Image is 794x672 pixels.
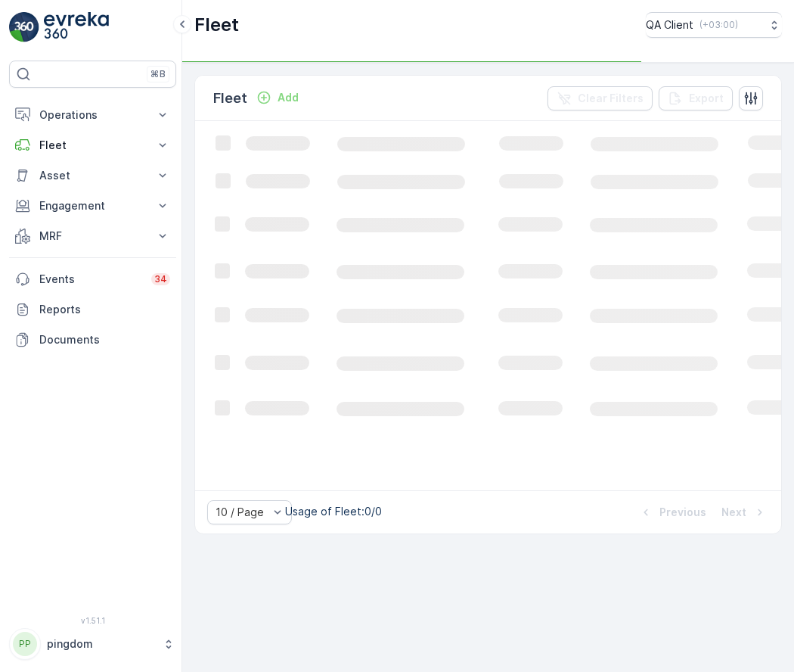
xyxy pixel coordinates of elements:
p: Fleet [39,138,146,153]
a: Reports [9,294,176,325]
button: Fleet [9,130,176,160]
button: MRF [9,221,176,251]
p: Events [39,272,142,287]
p: Next [721,505,746,520]
button: Add [250,89,305,107]
p: QA Client [646,17,693,33]
p: MRF [39,229,146,244]
p: Usage of Fleet : 0/0 [285,504,382,519]
a: Documents [9,325,176,355]
p: Asset [39,168,146,183]
p: Fleet [213,88,247,109]
p: Documents [39,332,170,347]
p: 34 [154,273,167,285]
button: Next [720,503,769,521]
button: Operations [9,100,176,130]
button: Engagement [9,191,176,221]
p: Add [278,90,299,105]
button: PPpingdom [9,628,176,660]
p: Export [689,91,724,106]
p: ⌘B [150,68,166,80]
p: ( +03:00 ) [699,19,738,31]
p: Reports [39,302,170,317]
img: logo_light-DOdMpM7g.png [44,12,109,42]
span: v 1.51.1 [9,616,176,625]
p: Engagement [39,198,146,213]
p: pingdom [47,636,155,652]
a: Events34 [9,264,176,294]
p: Fleet [194,13,239,37]
button: QA Client(+03:00) [646,12,782,38]
button: Clear Filters [547,86,653,110]
button: Asset [9,160,176,191]
img: logo [9,12,39,42]
p: Operations [39,107,146,123]
p: Clear Filters [578,91,644,106]
button: Export [659,86,733,110]
div: PP [13,632,37,656]
p: Previous [659,505,706,520]
button: Previous [637,503,708,521]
